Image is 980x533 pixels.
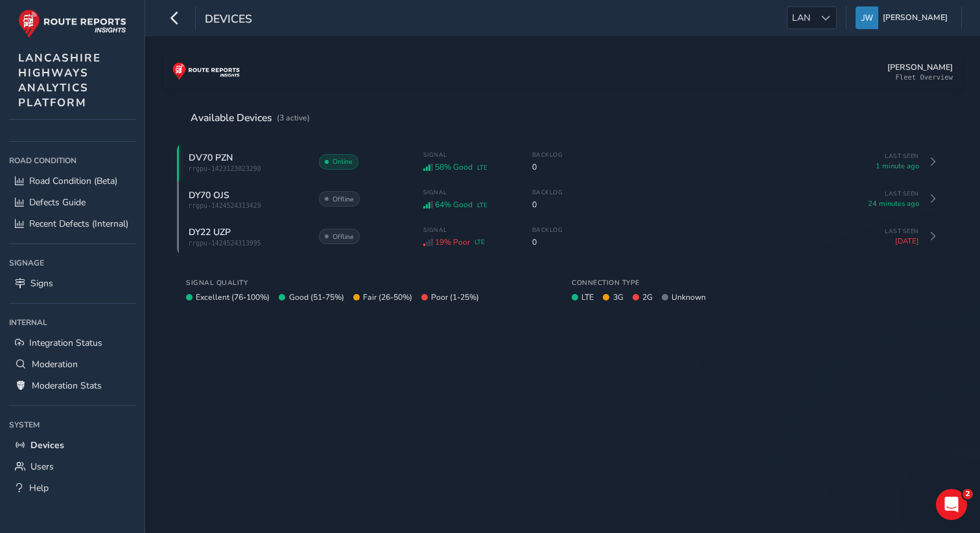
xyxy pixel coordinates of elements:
span: 0 [532,162,563,172]
a: Integration Status [9,332,135,354]
div: Connection Type [572,278,939,288]
div: System [9,415,135,435]
span: rrgpu-1424524313995 [189,240,305,247]
span: Backlog [532,151,563,159]
span: Recent Defects (Internal) [29,218,128,230]
img: rr logo [172,62,240,80]
iframe: Intercom live chat [936,489,967,520]
img: rr logo [18,9,126,38]
div: Signage [9,253,135,273]
span: 24 minutes ago [854,199,919,209]
span: Devices [30,439,64,451]
span: Backlog [532,188,563,196]
span: Last Seen [854,190,919,198]
span: 0 [532,199,563,210]
span: Users [30,460,54,473]
span: Offline [332,194,354,204]
span: 0 [532,237,563,247]
span: 1 minute ago [854,161,919,171]
div: [PERSON_NAME] [887,62,953,73]
span: Road Condition (Beta) [29,175,117,187]
span: 58% Good [435,162,472,172]
span: 2 [962,489,973,499]
span: LTE [477,201,487,209]
a: Signs [9,273,135,294]
img: diamond-layout [856,6,878,29]
span: DY22 UZP [189,226,231,238]
span: 2G [642,292,653,302]
a: Users [9,456,135,477]
span: [DATE] [854,236,919,246]
div: Fleet Overview [895,73,953,81]
span: LANCASHIRE HIGHWAYS ANALYTICS PLATFORM [18,51,101,110]
span: Moderation [32,358,78,370]
span: Good (51-75%) [289,292,344,302]
span: Unknown [671,292,706,302]
span: 64% Good [435,199,472,210]
span: 3G [613,292,624,302]
a: Road Condition (Beta) [9,170,135,192]
div: Road Condition [9,151,135,170]
span: Help [29,482,49,494]
button: [PERSON_NAME] [856,6,952,29]
span: Excellent (76-100%) [196,292,270,302]
span: Devices [205,11,252,29]
span: rrgpu-1424524313429 [189,202,305,209]
span: [PERSON_NAME] [883,6,948,29]
a: Devices [9,435,135,456]
span: Poor (1-25%) [431,292,479,302]
span: Integration Status [29,337,102,349]
a: Defects Guide [9,192,135,213]
span: Backlog [532,226,563,234]
span: DV70 PZN [189,152,233,164]
span: rrgpu-1423123023290 [189,165,305,172]
span: Signal [423,188,514,196]
div: Available Devices [191,111,310,125]
span: 19% Poor [435,237,470,247]
span: LAN [787,7,815,28]
span: Signal [423,151,514,159]
span: Moderation Stats [32,380,102,392]
a: Moderation [9,354,135,375]
span: Last Seen [854,227,919,235]
span: Signal [423,226,514,234]
a: Help [9,477,135,499]
span: Signs [30,277,53,289]
span: Fair (26-50%) [363,292,412,302]
span: DY70 OJS [189,189,229,201]
a: Recent Defects (Internal) [9,213,135,234]
span: (3 active) [277,113,310,123]
div: Signal Quality [186,278,554,288]
span: LTE [474,238,485,246]
span: LTE [477,163,487,172]
span: Offline [332,232,354,242]
div: Internal [9,313,135,332]
span: Defects Guide [29,196,86,209]
span: Online [332,157,353,166]
a: Moderation Stats [9,375,135,396]
span: Last Seen [854,152,919,160]
span: LTE [581,292,594,302]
